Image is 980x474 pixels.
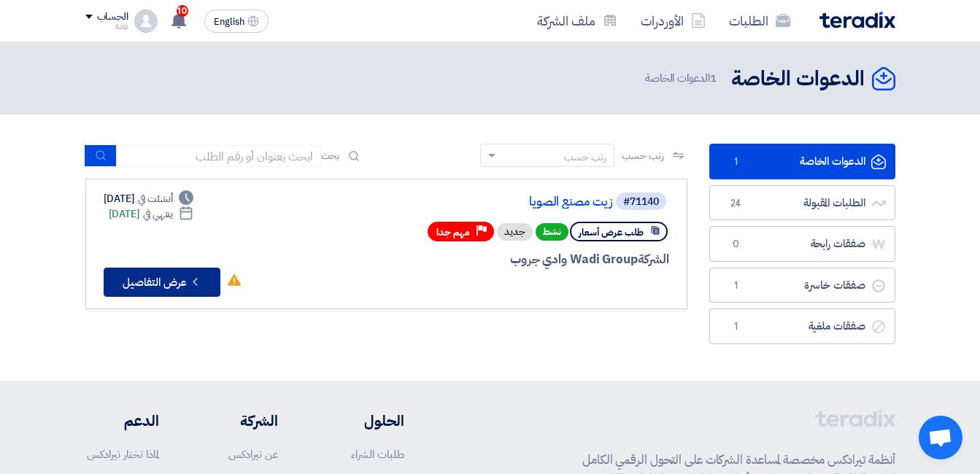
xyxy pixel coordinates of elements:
a: لماذا تختار تيرادكس [87,446,159,462]
a: الأوردرات [629,4,717,38]
span: أنشئت في [138,191,173,206]
span: 1 [728,155,745,169]
span: English [214,17,244,27]
span: الدعوات الخاصة [645,70,719,87]
span: 1 [710,70,717,86]
button: عرض التفاصيل [104,268,220,297]
div: رتب حسب [564,149,606,165]
a: زيت مصنع الصويا [321,195,613,209]
a: الطلبات [717,4,802,38]
li: الشركة [202,410,278,432]
span: رتب حسب [622,148,663,163]
a: عن تيرادكس [228,446,278,462]
a: طلبات الشراء [351,446,404,462]
div: جديد [497,223,533,241]
div: [DATE] [109,206,194,222]
input: ابحث بعنوان أو رقم الطلب [117,145,321,167]
span: 24 [728,196,745,211]
span: 10 [177,5,188,17]
a: صفقات ملغية1 [709,308,895,344]
a: ملف الشركة [525,4,629,38]
li: الحلول [322,410,404,432]
a: الطلبات المقبولة24 [709,185,895,221]
span: 1 [728,279,745,293]
span: 0 [728,237,745,252]
h2: الدعوات الخاصة [731,65,865,93]
div: غادة [85,23,128,31]
span: بحث [321,148,340,163]
a: صفقات خاسرة1 [709,268,895,303]
a: صفقات رابحة0 [709,226,895,262]
span: نشط [536,223,568,241]
div: [DATE] [104,191,194,206]
img: Teradix logo [819,12,895,28]
div: #71140 [623,197,659,207]
span: طلب عرض أسعار [579,225,644,239]
img: profile_test.png [134,9,158,33]
span: مهم جدا [436,225,470,239]
li: الدعم [85,410,159,432]
span: 1 [728,319,745,334]
a: Open chat [919,416,962,459]
div: Wadi Group وادي جروب [318,250,669,269]
div: الحساب [97,11,128,23]
a: الدعوات الخاصة1 [709,144,895,179]
span: ينتهي في [143,206,173,222]
span: الشركة [638,250,669,268]
button: English [204,9,269,33]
